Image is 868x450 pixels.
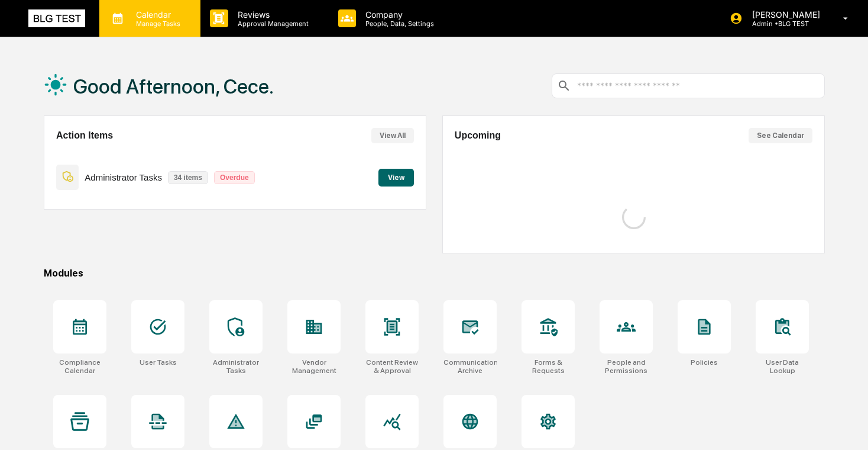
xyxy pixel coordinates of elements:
[127,9,186,20] p: Calendar
[356,9,440,20] p: Company
[365,358,419,375] div: Content Review & Approval
[522,358,575,375] div: Forms & Requests
[168,171,208,184] p: 34 items
[378,169,414,187] button: View
[214,171,255,184] p: Overdue
[127,20,186,28] p: Manage Tasks
[228,9,315,20] p: Reviews
[443,358,497,375] div: Communications Archive
[209,358,263,375] div: Administrator Tasks
[371,128,414,143] button: View All
[44,268,825,279] div: Modules
[28,9,85,27] img: logo
[356,20,440,28] p: People, Data, Settings
[85,172,162,182] p: Administrator Tasks
[140,358,177,367] div: User Tasks
[228,20,315,28] p: Approval Management
[378,171,414,182] a: View
[749,128,812,143] button: See Calendar
[600,358,653,375] div: People and Permissions
[743,20,826,28] p: Admin • BLG TEST
[287,358,341,375] div: Vendor Management
[743,9,826,20] p: [PERSON_NAME]
[56,130,113,141] h2: Action Items
[756,358,809,375] div: User Data Lookup
[73,75,274,98] h1: Good Afternoon, Cece.
[53,358,106,375] div: Compliance Calendar
[691,358,718,367] div: Policies
[455,130,501,141] h2: Upcoming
